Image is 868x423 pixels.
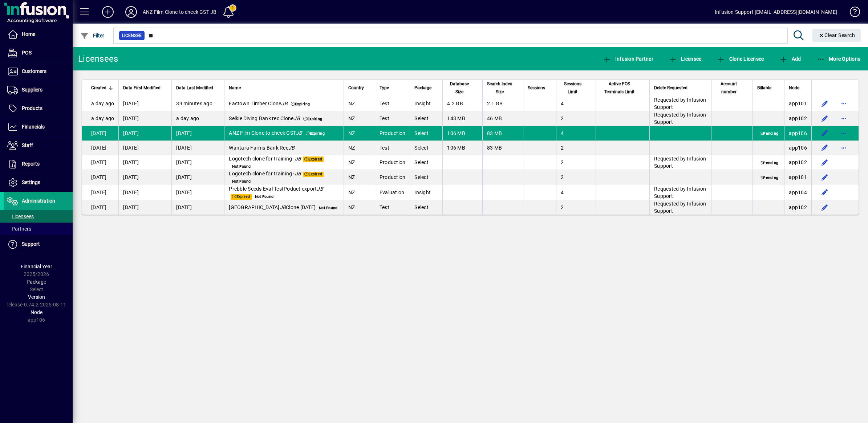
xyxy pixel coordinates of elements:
span: Filter [80,33,105,38]
span: Data First Modified [123,84,161,92]
span: Logotech clone for training - [229,171,301,176]
td: Test [375,111,410,126]
button: Edit [819,127,831,139]
span: Not Found [231,164,252,170]
td: Production [375,126,410,141]
td: Select [410,111,442,126]
span: Expired [303,172,324,178]
td: [DATE] [118,141,171,155]
td: [DATE] [118,155,171,170]
td: 2 [556,155,595,170]
span: Logotech clone for training - [229,156,301,162]
button: Edit [819,142,831,154]
button: Filter [78,29,106,42]
span: Created [91,84,106,92]
button: More options [838,142,849,154]
span: Node [31,309,42,315]
a: Licensees [4,210,73,223]
span: Pending [759,160,780,166]
span: Selkie Diving Bank rec Clone [229,115,300,121]
div: Data Last Modified [176,84,220,92]
span: Home [22,31,35,37]
td: [DATE] [118,111,171,126]
td: [DATE] [118,200,171,215]
td: NZ [344,200,375,215]
span: Infusion Partner [603,56,653,62]
div: Infusion Support [EMAIL_ADDRESS][DOMAIN_NAME] [715,6,837,18]
em: JB [288,145,295,151]
td: [DATE] [171,200,224,215]
div: Database Size [447,80,478,96]
td: [DATE] [82,170,118,185]
span: Node [789,84,799,92]
div: Created [91,84,114,92]
button: Clone Licensee [715,52,766,65]
span: More Options [816,56,861,62]
a: Customers [4,62,73,81]
button: Profile [119,5,143,19]
td: Test [375,96,410,111]
td: 4 [556,185,595,200]
td: 46 MB [482,111,523,126]
button: Edit [819,187,831,198]
td: a day ago [82,111,118,126]
div: Data First Modified [123,84,167,92]
span: Data Last Modified [176,84,213,92]
span: Package [27,279,46,285]
td: 106 MB [442,141,482,155]
span: app102.prod.infusionbusinesssoftware.com [789,115,807,121]
span: Sessions Limit [561,80,584,96]
td: [DATE] [82,141,118,155]
span: POS [22,50,32,56]
span: Expiring [302,116,324,122]
a: Knowledge Base [844,1,859,25]
td: [DATE] [82,126,118,141]
td: Requested by Infusion Support [649,96,711,111]
span: Country [348,84,364,92]
button: Edit [819,202,831,213]
em: JB [293,115,300,121]
span: Sessions [528,84,545,92]
span: app102.prod.infusionbusinesssoftware.com [789,159,807,165]
td: 2 [556,200,595,215]
span: Financials [22,124,45,130]
em: JB [296,130,303,136]
td: 2 [556,111,595,126]
button: Clear [812,29,861,42]
span: Prebble Seeds Eval TestPoduct export [229,186,323,192]
div: Billable [757,84,780,92]
button: Add [96,5,119,19]
div: Package [414,84,438,92]
button: More options [838,127,849,139]
a: Settings [4,174,73,192]
span: Staff [22,142,33,148]
button: Edit [819,113,831,124]
button: Edit [819,98,831,109]
span: Version [28,294,45,300]
span: [GEOGRAPHIC_DATA] Clone [DATE] [229,204,316,210]
span: app106.prod.infusionbusinesssoftware.com [789,130,807,136]
td: Requested by Infusion Support [649,200,711,215]
td: NZ [344,141,375,155]
span: Add [779,56,801,62]
td: a day ago [171,111,224,126]
span: Financial Year [21,264,52,269]
span: Settings [22,179,40,185]
td: [DATE] [118,170,171,185]
button: Add [777,52,803,65]
div: Node [789,84,807,92]
td: Production [375,170,410,185]
span: ANZ Film Clone to check GST [229,130,302,136]
td: [DATE] [82,200,118,215]
td: 83 MB [482,141,523,155]
td: Select [410,126,442,141]
span: Database Size [447,80,471,96]
td: Requested by Infusion Support [649,185,711,200]
td: Insight [410,96,442,111]
button: Edit [819,171,831,183]
a: Home [4,25,73,44]
button: More options [838,113,849,124]
span: Licensees [7,213,34,219]
button: More Options [815,52,863,65]
td: Select [410,155,442,170]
